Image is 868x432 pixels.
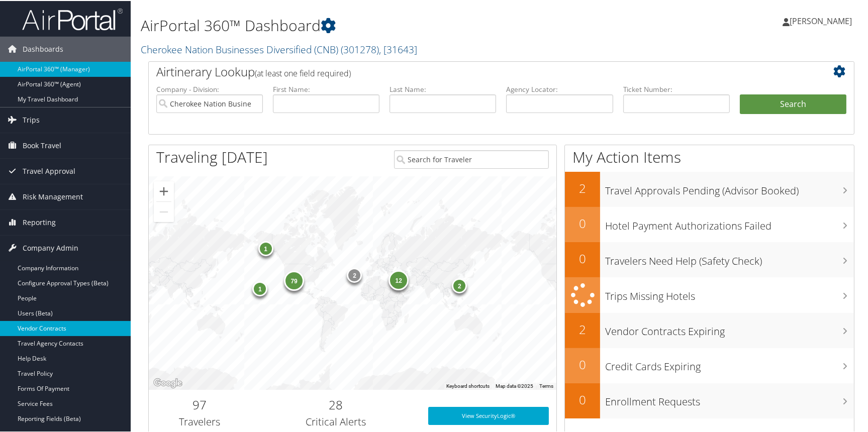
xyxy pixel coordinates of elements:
h1: My Action Items [565,146,854,167]
span: [PERSON_NAME] [790,15,852,26]
h2: 0 [565,390,600,407]
label: Last Name: [390,83,496,93]
h3: Credit Cards Expiring [605,354,854,373]
div: 12 [389,269,409,289]
h2: 2 [565,179,600,196]
h2: Airtinerary Lookup [156,62,788,79]
a: Cherokee Nation Businesses Diversified (CNB) [141,42,417,55]
h1: Traveling [DATE] [156,146,268,167]
h3: Critical Alerts [258,414,413,428]
a: Trips Missing Hotels [565,276,854,312]
h2: 2 [565,320,600,337]
img: airportal-logo.png [22,7,123,30]
a: 0Credit Cards Expiring [565,347,854,382]
label: First Name: [273,83,379,93]
img: Google [151,376,184,389]
div: 1 [252,280,267,295]
span: Company Admin [23,235,78,260]
h3: Enrollment Requests [605,389,854,408]
span: Book Travel [23,132,61,157]
h1: AirPortal 360™ Dashboard [141,14,622,35]
span: Map data ©2025 [496,382,533,388]
a: View SecurityLogic® [428,406,549,424]
h3: Travel Approvals Pending (Advisor Booked) [605,178,854,197]
a: 2Travel Approvals Pending (Advisor Booked) [565,171,854,206]
label: Ticket Number: [623,83,730,93]
h2: 0 [565,355,600,372]
h2: 97 [156,395,243,412]
span: Dashboards [23,36,63,61]
span: (at least one field required) [255,67,351,78]
input: Search for Traveler [394,149,549,168]
div: 2 [452,277,467,292]
a: 2Vendor Contracts Expiring [565,312,854,347]
h3: Travelers [156,414,243,428]
h2: 28 [258,395,413,412]
span: , [ 31643 ] [379,42,417,55]
span: Travel Approval [23,158,75,183]
div: 1 [258,240,273,255]
a: Open this area in Google Maps (opens a new window) [151,376,184,389]
a: 0Travelers Need Help (Safety Check) [565,241,854,276]
span: Trips [23,106,40,132]
h2: 0 [565,214,600,231]
a: [PERSON_NAME] [783,5,862,35]
h3: Trips Missing Hotels [605,283,854,302]
button: Zoom out [154,201,174,221]
span: Reporting [23,209,56,234]
a: 0Hotel Payment Authorizations Failed [565,206,854,241]
div: 79 [284,269,304,289]
h3: Vendor Contracts Expiring [605,318,854,338]
div: 2 [347,267,362,282]
label: Company - Division: [156,83,263,93]
button: Search [740,93,846,114]
label: Agency Locator: [506,83,613,93]
h3: Travelers Need Help (Safety Check) [605,248,854,267]
span: ( 301278 ) [341,42,379,55]
h3: Hotel Payment Authorizations Failed [605,213,854,232]
span: Risk Management [23,183,83,208]
a: Terms (opens in new tab) [539,382,553,388]
button: Keyboard shortcuts [446,382,490,389]
a: 0Enrollment Requests [565,382,854,417]
h2: 0 [565,249,600,266]
button: Zoom in [154,180,174,200]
